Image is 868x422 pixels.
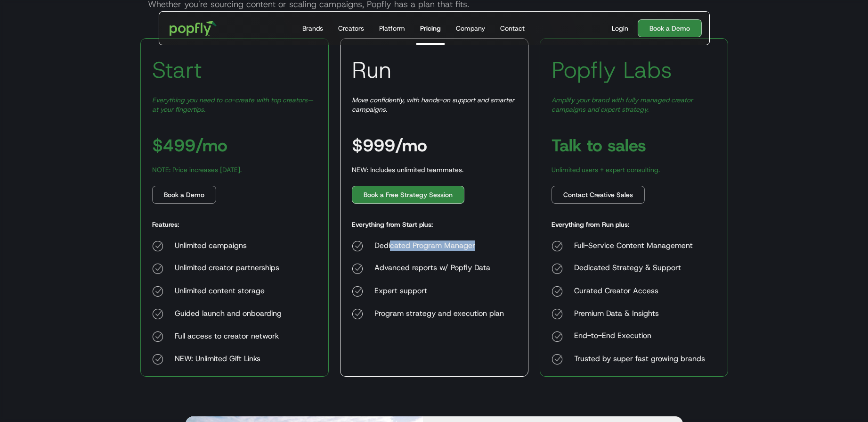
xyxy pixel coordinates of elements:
[175,308,282,320] div: Guided launch and onboarding
[552,186,645,204] a: Contact Creative Sales
[574,240,705,252] div: Full-Service Content Management
[456,24,485,33] div: Company
[352,165,463,174] div: NEW: Includes unlimited teammates.
[152,137,227,154] h3: $499/mo
[552,56,672,84] h3: Popfly Labs
[352,56,391,84] h3: Run
[552,220,629,229] h5: Everything from Run plus:
[352,137,427,154] h3: $999/mo
[299,12,327,45] a: Brands
[416,12,445,45] a: Pricing
[608,24,632,33] a: Login
[334,12,368,45] a: Creators
[175,331,282,342] div: Full access to creator network
[574,263,705,274] div: Dedicated Strategy & Support
[574,308,705,320] div: Premium Data & Insights
[164,190,204,199] div: Book a Demo
[175,263,282,274] div: Unlimited creator partnerships
[638,19,702,37] a: Book a Demo
[152,56,202,84] h3: Start
[552,165,660,174] div: Unlimited users + expert consulting.
[352,96,514,114] em: Move confidently, with hands-on support and smarter campaigns.
[420,24,441,33] div: Pricing
[374,286,504,297] div: Expert support
[352,186,464,204] a: Book a Free Strategy Session
[338,24,364,33] div: Creators
[552,96,693,114] em: Amplify your brand with fully managed creator campaigns and expert strategy.
[379,24,405,33] div: Platform
[163,14,224,42] a: home
[175,286,282,297] div: Unlimited content storage
[452,12,489,45] a: Company
[374,308,504,320] div: Program strategy and execution plan
[175,354,282,365] div: NEW: Unlimited Gift Links
[574,331,705,342] div: End-to-End Execution
[375,12,409,45] a: Platform
[364,190,453,199] div: Book a Free Strategy Session
[374,263,504,274] div: Advanced reports w/ Popfly Data
[563,190,633,199] div: Contact Creative Sales
[152,96,313,114] em: Everything you need to co-create with top creators—at your fingertips.
[574,286,705,297] div: Curated Creator Access
[552,137,646,154] h3: Talk to sales
[500,24,525,33] div: Contact
[152,165,242,174] div: NOTE: Price increases [DATE].
[352,220,433,229] h5: Everything from Start plus:
[152,220,179,229] h5: Features:
[496,12,528,45] a: Contact
[574,354,705,365] div: Trusted by super fast growing brands
[175,240,282,252] div: Unlimited campaigns
[302,24,323,33] div: Brands
[374,240,504,252] div: Dedicated Program Manager
[612,24,628,33] div: Login
[152,186,216,204] a: Book a Demo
